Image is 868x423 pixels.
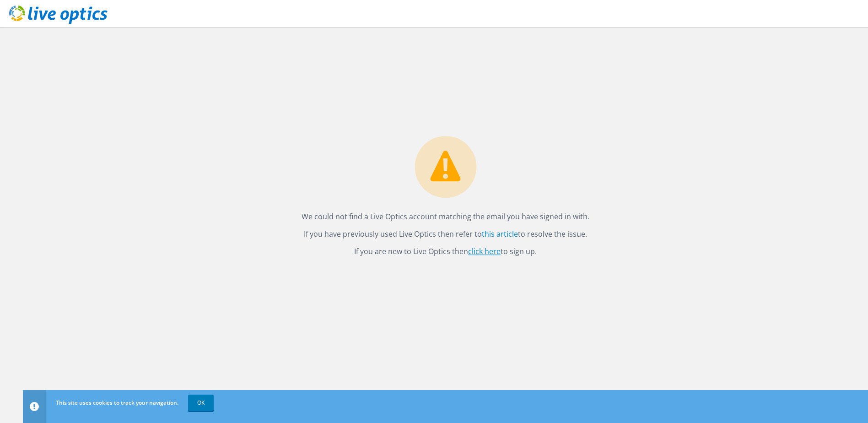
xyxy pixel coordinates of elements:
[302,228,589,240] p: If you have previously used Live Optics then refer to to resolve the issue.
[302,210,589,223] p: We could not find a Live Optics account matching the email you have signed in with.
[188,395,214,411] a: OK
[482,229,518,239] a: this article
[468,246,501,256] a: click here
[302,245,589,258] p: If you are new to Live Optics then to sign up.
[56,399,178,407] span: This site uses cookies to track your navigation.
